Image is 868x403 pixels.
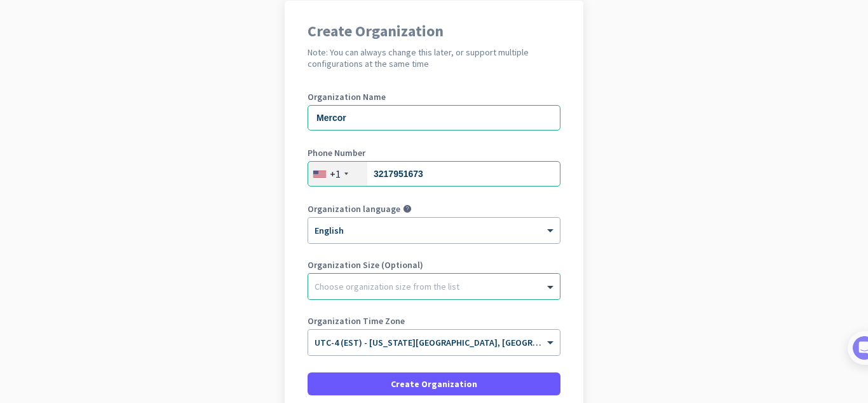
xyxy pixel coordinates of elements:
h2: Note: You can always change this later, or support multiple configurations at the same time [308,46,560,69]
input: 201-555-0123 [308,161,560,187]
label: Organization Name [308,92,560,101]
i: help [403,204,412,213]
h1: Create Organization [308,24,560,39]
label: Organization Size (Optional) [308,260,560,269]
label: Organization Time Zone [308,316,560,325]
button: Create Organization [308,372,560,395]
span: Create Organization [391,378,477,390]
input: What is the name of your organization? [308,105,560,131]
label: Organization language [308,204,400,213]
div: +1 [330,167,341,180]
label: Phone Number [308,148,560,157]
